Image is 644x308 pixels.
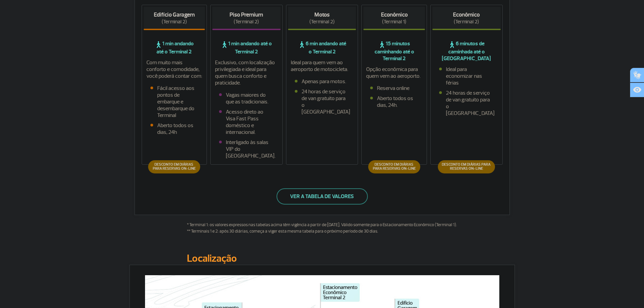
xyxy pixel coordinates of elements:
span: (Terminal 2) [234,19,259,25]
p: * Terminal 1: os valores expressos nas tabelas acima têm vigência a partir de [DATE]. Válido some... [187,222,457,235]
span: 6 minutos de caminhada até o [GEOGRAPHIC_DATA] [432,40,501,62]
p: Com muito mais conforto e comodidade, você poderá contar com: [146,59,202,79]
button: Abrir tradutor de língua de sinais. [630,68,644,82]
li: 24 horas de serviço de van gratuito para o [GEOGRAPHIC_DATA] [295,88,350,115]
span: (Terminal 1) [382,19,406,25]
li: Apenas para motos. [295,78,350,85]
li: Interligado às salas VIP do [GEOGRAPHIC_DATA]. [219,139,274,159]
p: Ideal para quem vem ao aeroporto de motocicleta. [291,59,354,73]
p: Exclusivo, com localização privilegiada e ideal para quem busca conforto e praticidade. [215,59,278,86]
strong: Econômico [453,11,480,18]
span: Desconto em diárias para reservas on-line [152,163,197,171]
li: Aberto todos os dias, 24h [150,122,198,136]
span: 1 min andando até o Terminal 2 [212,40,281,55]
li: Aberto todos os dias, 24h. [370,95,418,109]
span: 6 min andando até o Terminal 2 [288,40,356,55]
li: Reserva online [370,85,418,92]
strong: Piso Premium [230,11,263,18]
span: Desconto em diárias para reservas on-line [372,163,416,171]
span: Desconto em diárias para reservas on-line [441,163,492,171]
p: Opção econômica para quem vem ao aeroporto. [366,66,422,79]
span: (Terminal 2) [309,19,335,25]
span: 15 minutos caminhando até o Terminal 2 [363,40,425,62]
button: Ver a tabela de valores [277,188,368,205]
button: Abrir recursos assistivos. [630,82,644,97]
span: (Terminal 2) [162,19,187,25]
strong: Econômico [381,11,408,18]
strong: Motos [314,11,330,18]
span: 1 min andando até o Terminal 2 [144,40,205,55]
strong: Edifício Garagem [154,11,195,18]
li: Fácil acesso aos pontos de embarque e desembarque do Terminal [150,85,198,119]
li: Vagas maiores do que as tradicionais. [219,92,274,105]
li: Ideal para economizar nas férias [439,66,494,86]
li: 24 horas de serviço de van gratuito para o [GEOGRAPHIC_DATA] [439,90,494,117]
h2: Localização [187,252,457,265]
li: Acesso direto ao Visa Fast Pass doméstico e internacional. [219,109,274,136]
div: Plugin de acessibilidade da Hand Talk. [630,68,644,97]
span: (Terminal 2) [454,19,479,25]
